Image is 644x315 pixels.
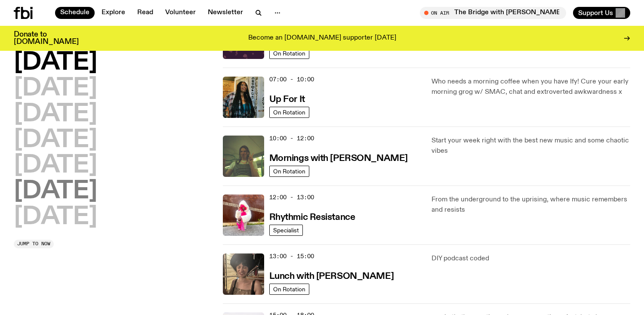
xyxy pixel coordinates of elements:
[14,205,97,229] button: [DATE]
[269,270,394,281] a: Lunch with [PERSON_NAME]
[578,9,613,17] span: Support Us
[273,109,305,115] span: On Rotation
[269,284,309,295] a: On Rotation
[273,227,299,233] span: Specialist
[269,152,408,163] a: Mornings with [PERSON_NAME]
[431,195,630,215] p: From the underground to the uprising, where music remembers and resists
[269,107,309,118] a: On Rotation
[223,136,264,177] img: Jim Kretschmer in a really cute outfit with cute braids, standing on a train holding up a peace s...
[14,240,54,248] button: Jump to now
[269,272,394,281] h3: Lunch with [PERSON_NAME]
[17,241,50,246] span: Jump to now
[273,50,305,56] span: On Rotation
[269,75,314,83] span: 07:00 - 10:00
[269,252,314,260] span: 13:00 - 15:00
[55,7,95,19] a: Schedule
[14,31,79,46] h3: Donate to [DOMAIN_NAME]
[269,213,355,222] h3: Rhythmic Resistance
[269,95,305,104] h3: Up For It
[420,7,566,19] button: On AirThe Bridge with [PERSON_NAME]
[431,253,630,264] p: DIY podcast coded
[573,7,630,19] button: Support Us
[160,7,201,19] a: Volunteer
[269,134,314,142] span: 10:00 - 12:00
[269,154,408,163] h3: Mornings with [PERSON_NAME]
[14,102,97,127] button: [DATE]
[273,286,305,292] span: On Rotation
[269,93,305,104] a: Up For It
[96,7,130,19] a: Explore
[269,211,355,222] a: Rhythmic Resistance
[273,168,305,174] span: On Rotation
[269,225,303,236] a: Specialist
[248,34,396,42] p: Become an [DOMAIN_NAME] supporter [DATE]
[269,166,309,177] a: On Rotation
[14,128,97,152] button: [DATE]
[14,77,97,101] button: [DATE]
[14,179,97,204] button: [DATE]
[431,136,630,156] p: Start your week right with the best new music and some chaotic vibes
[269,193,314,201] span: 12:00 - 13:00
[431,77,630,97] p: Who needs a morning coffee when you have Ify! Cure your early morning grog w/ SMAC, chat and extr...
[14,154,97,178] button: [DATE]
[14,51,97,75] button: [DATE]
[132,7,158,19] a: Read
[429,9,562,16] span: Tune in live
[269,48,309,59] a: On Rotation
[223,195,264,236] img: Attu crouches on gravel in front of a brown wall. They are wearing a white fur coat with a hood, ...
[223,77,264,118] img: Ify - a Brown Skin girl with black braided twists, looking up to the side with her tongue stickin...
[203,7,248,19] a: Newsletter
